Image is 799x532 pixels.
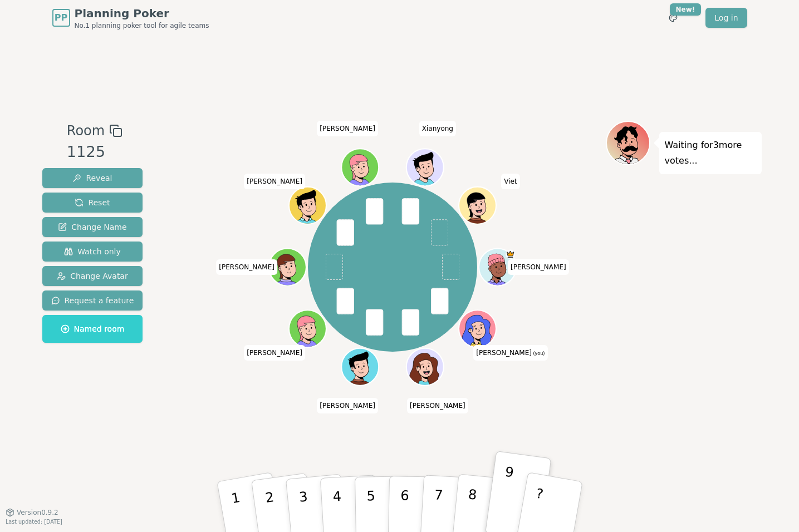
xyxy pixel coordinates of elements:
button: Change Name [42,217,143,237]
span: Click to change your name [317,398,378,413]
p: Waiting for 3 more votes... [665,137,756,169]
div: 1125 [67,141,122,164]
span: Named room [61,323,125,334]
span: Click to change your name [501,174,519,189]
span: PP [55,11,67,24]
span: Reveal [72,173,112,184]
span: Change Avatar [57,270,128,282]
span: Naomi is the host [506,249,515,259]
button: Watch only [42,242,143,262]
span: Click to change your name [317,121,378,136]
span: Click to change your name [244,174,305,189]
span: Room [67,121,105,141]
span: Click to change your name [244,345,305,361]
span: (you) [532,351,545,356]
span: Reset [75,197,110,208]
button: Click to change your avatar [460,311,495,346]
span: Watch only [64,246,121,257]
span: Request a feature [51,295,134,306]
div: New! [670,3,702,16]
p: 9 [498,464,514,525]
button: Request a feature [42,290,143,311]
span: Click to change your name [419,121,456,136]
span: Change Name [58,221,126,233]
button: Named room [42,315,143,343]
span: Click to change your name [216,259,277,275]
a: PPPlanning PokerNo.1 planning poker tool for agile teams [52,6,209,30]
button: Change Avatar [42,266,143,286]
span: No.1 planning poker tool for agile teams [75,21,209,30]
span: Version 0.9.2 [17,508,58,517]
span: Click to change your name [473,345,547,361]
span: Last updated: [DATE] [6,519,62,525]
span: Click to change your name [407,398,468,413]
button: Version0.9.2 [6,508,58,517]
a: Log in [705,8,747,28]
span: Planning Poker [75,6,209,21]
button: Reset [42,193,143,213]
span: Click to change your name [508,259,569,275]
button: Reveal [42,168,143,188]
button: New! [663,8,683,28]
